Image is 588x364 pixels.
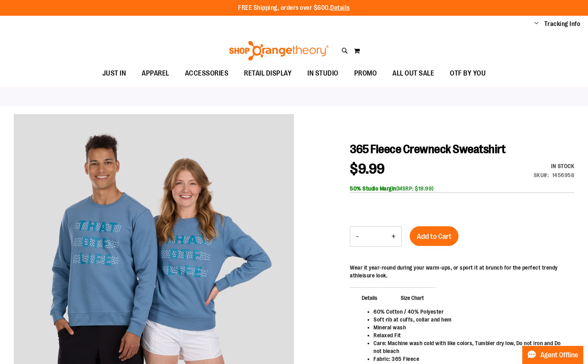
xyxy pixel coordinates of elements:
[450,65,486,82] span: OTF BY YOU
[410,226,459,246] button: Add to Cart
[142,65,169,82] span: APPAREL
[522,346,583,364] button: Agent Offline
[374,331,566,339] li: Relaxed Fit
[350,142,505,156] span: 365 Fleece Crewneck Sweatshirt
[534,162,575,170] div: In stock
[238,4,350,13] p: FREE Shipping, orders over $600.
[350,161,385,177] span: $9.99
[386,227,401,246] button: Increase product quantity
[374,308,566,316] li: 60% Cotton / 40% Polyester
[350,185,574,192] div: (MSRP: $19.99)
[102,65,126,82] span: JUST IN
[552,171,575,179] div: 1456958
[374,339,566,355] li: Care: Machine wash cold with like colors, Tumbler dry low, Do not iron and Do not bleach
[385,65,442,82] a: ALL OUT SALE
[417,232,451,241] span: Add to Cart
[392,65,434,82] span: ALL OUT SALE
[185,65,229,82] span: ACCESSORIES
[350,185,396,192] b: 50% Studio Margin
[134,65,177,83] a: APPAREL
[236,65,300,83] a: RETAIL DISPLAY
[307,65,338,82] span: IN STUDIO
[177,65,237,83] a: ACCESSORIES
[350,287,389,308] span: Details
[534,20,538,28] button: Account menu
[346,65,385,83] a: PROMO
[244,65,292,82] span: RETAIL DISPLAY
[364,227,386,246] input: Product quantity
[300,65,346,83] a: IN STUDIO
[350,227,364,246] button: Decrease product quantity
[544,20,581,28] a: Tracking Info
[374,316,566,323] li: Soft rib at cuffs, collar and hem
[330,4,350,11] a: Details
[350,264,574,279] div: Wear it year-round during your warm-ups, or sport it at brunch for the perfect trendy athleisure ...
[228,41,330,61] img: Shop Orangetheory
[540,351,578,359] span: Agent Offline
[442,65,494,83] a: OTF BY YOU
[374,323,566,331] li: Mineral wash
[389,287,436,308] span: Size Chart
[374,355,566,363] li: Fabric: 365 Fleece
[354,65,377,82] span: PROMO
[534,172,549,178] strong: SKU
[94,65,134,83] a: JUST IN
[534,162,575,170] div: Availability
